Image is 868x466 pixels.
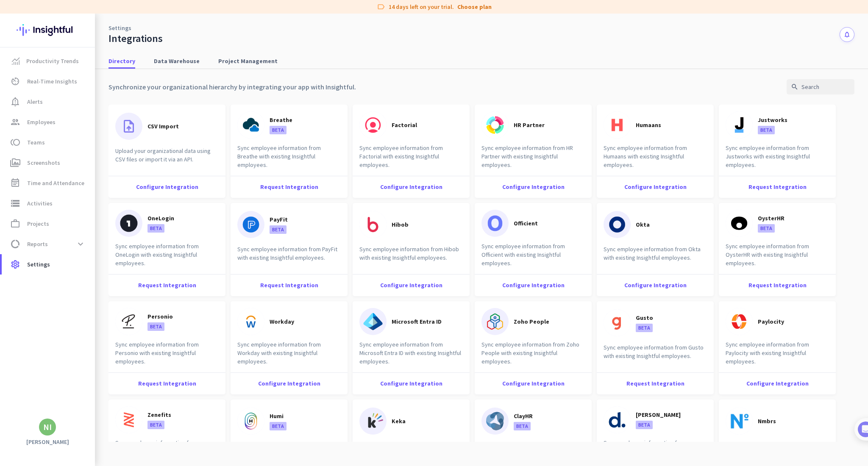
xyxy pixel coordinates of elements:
[27,158,60,168] span: Screenshots
[2,92,95,112] a: notification_importantAlerts
[115,210,142,237] img: icon
[353,144,470,176] div: Sync employee information from Factorial with existing Insightful employees.
[108,176,225,198] div: Configure Integration
[719,242,836,274] div: Sync employee information from OysterHR with existing Insightful employees.
[475,176,592,198] div: Configure Integration
[481,111,509,139] img: icon
[2,254,95,275] a: settingsSettings
[359,111,387,139] img: icon
[10,178,20,188] i: event_note
[108,340,225,372] div: Sync employee information from Personio with existing Insightful employees.
[231,340,348,372] div: Sync employee information from Workday with existing Insightful employees.
[843,31,851,38] i: notifications
[108,274,225,296] div: Request Integration
[353,274,470,296] div: Configure Integration
[231,245,348,272] div: Sync employee information from PayFit with existing Insightful employees.
[514,121,545,129] p: HR Partner
[392,317,442,326] p: Microsoft Entra ID
[231,176,348,198] div: Request Integration
[17,14,78,47] img: Insightful logo
[10,198,20,208] i: storage
[758,214,785,222] p: OysterHR
[636,421,653,429] p: BETA
[270,215,288,224] p: PayFit
[481,308,509,335] img: icon
[73,236,88,252] button: expand_more
[2,173,95,193] a: event_noteTime and Attendance
[604,309,631,336] img: icon
[359,408,387,435] img: icon
[237,111,264,139] img: icon
[27,178,84,188] span: Time and Attendance
[719,274,836,296] div: Request Integration
[2,112,95,132] a: groupEmployees
[27,97,43,107] span: Alerts
[457,3,492,11] a: Choose plan
[27,137,45,147] span: Teams
[121,119,136,134] i: upload_file
[758,417,776,425] p: Nmbrs
[10,158,20,168] i: perm_media
[597,176,714,198] div: Configure Integration
[147,411,171,419] p: Zenefits
[514,422,531,430] p: BETA
[597,372,714,394] div: Request Integration
[475,372,592,394] div: Configure Integration
[726,210,753,237] img: icon
[27,117,56,127] span: Employees
[147,224,164,233] p: BETA
[353,245,470,272] div: Sync employee information from Hibob with existing Insightful employees.
[27,239,48,249] span: Reports
[359,308,387,335] img: icon
[636,220,650,229] p: Okta
[237,308,264,335] img: icon
[636,313,653,322] p: Gusto
[726,408,753,435] img: icon
[2,153,95,173] a: perm_mediaScreenshots
[270,412,284,420] p: Humi
[597,245,714,272] div: Sync employee information from Okta with existing Insightful employees.
[359,211,387,238] img: icon
[43,423,52,431] div: NI
[597,274,714,296] div: Configure Integration
[2,234,95,254] a: data_usageReportsexpand_more
[108,24,131,32] a: Settings
[604,406,631,433] img: icon
[2,51,95,71] a: menu-itemProductivity Trends
[353,176,470,198] div: Configure Integration
[12,57,19,65] img: menu-item
[726,111,753,139] img: icon
[27,219,49,229] span: Projects
[231,372,348,394] div: Configure Integration
[514,317,549,326] p: Zoho People
[2,71,95,92] a: av_timerReal-Time Insights
[353,372,470,394] div: Configure Integration
[26,56,79,66] span: Productivity Trends
[604,211,631,238] img: icon
[10,117,20,127] i: group
[108,147,225,173] div: Upload your organizational data using CSV files or import it via an API.
[636,411,681,419] p: [PERSON_NAME]
[147,122,179,130] p: CSV Import
[597,144,714,176] div: Sync employee information from Humaans with existing Insightful employees.
[147,421,164,429] p: BETA
[10,76,20,86] i: av_timer
[147,312,173,321] p: Personio
[475,274,592,296] div: Configure Integration
[758,116,787,124] p: Justworks
[237,211,264,238] img: icon
[636,324,653,332] p: BETA
[787,79,854,94] input: Search
[27,259,50,269] span: Settings
[514,412,533,420] p: ClayHR
[392,121,417,129] p: Factorial
[514,219,538,227] p: Officient
[636,121,661,129] p: Humaans
[791,83,798,91] i: search
[2,214,95,234] a: work_outlineProjects
[719,372,836,394] div: Configure Integration
[270,422,287,430] p: BETA
[270,317,294,326] p: Workday
[481,210,509,237] img: icon
[108,32,163,45] div: Integrations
